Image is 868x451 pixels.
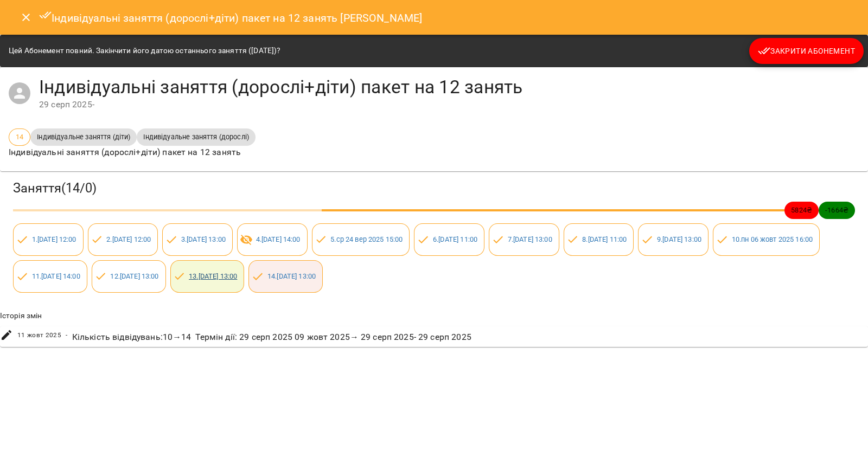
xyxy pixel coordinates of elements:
span: 11 жовт 2025 [17,330,62,341]
a: 3.[DATE] 13:00 [181,235,226,243]
a: 4.[DATE] 14:00 [256,235,301,243]
a: 9.[DATE] 13:00 [657,235,701,243]
a: 1.[DATE] 12:00 [32,235,76,243]
a: 8.[DATE] 11:00 [582,235,627,243]
a: 7.[DATE] 13:00 [508,235,552,243]
a: 12.[DATE] 13:00 [110,272,158,280]
a: 2.[DATE] 12:00 [106,235,151,243]
h4: Індивідуальні заняття (дорослі+діти) пакет на 12 занять [39,76,859,98]
span: 14 [9,132,30,142]
span: 5824 ₴ [784,205,819,215]
div: Кількість відвідувань : 10 → 14 [70,328,194,346]
span: -1664 ₴ [819,205,855,215]
button: Close [13,4,39,30]
a: 13.[DATE] 13:00 [189,272,237,280]
a: 11.[DATE] 14:00 [32,272,80,280]
a: 10.пн 06 жовт 2025 16:00 [732,235,813,243]
a: 5.ср 24 вер 2025 15:00 [330,235,403,243]
a: 6.[DATE] 11:00 [433,235,477,243]
div: Термін дії : 29 серп 2025 09 жовт 2025 → 29 серп 2025 - 29 серп 2025 [193,328,473,346]
span: Закрити Абонемент [758,44,855,57]
div: 29 серп 2025 - [39,98,859,111]
h6: Індивідуальні заняття (дорослі+діти) пакет на 12 занять [PERSON_NAME] [39,9,423,27]
div: Цей Абонемент повний. Закінчити його датою останнього заняття ([DATE])? [9,41,280,61]
span: Індивідуальне заняття (дорослі) [137,132,256,142]
a: 14.[DATE] 13:00 [267,272,316,280]
p: Індивідуальні заняття (дорослі+діти) пакет на 12 занять [9,146,256,159]
span: - [66,330,67,341]
h3: Заняття ( 14 / 0 ) [13,180,855,197]
span: Індивідуальне заняття (діти) [30,132,137,142]
button: Закрити Абонемент [749,38,864,64]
